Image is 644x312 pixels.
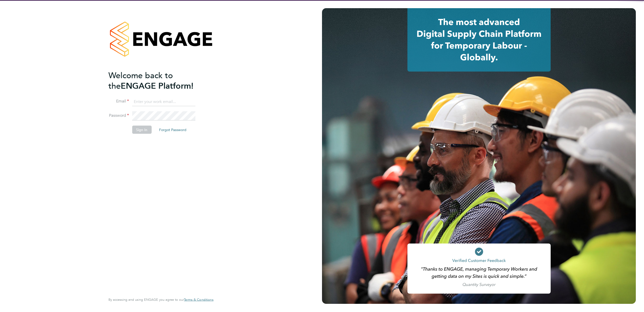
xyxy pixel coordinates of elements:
a: Terms & Conditions [184,298,213,302]
label: Email [108,99,129,104]
button: Forgot Password [155,126,191,134]
label: Password [108,113,129,118]
button: Sign In [132,126,151,134]
span: By accessing and using ENGAGE you agree to our [108,297,213,302]
input: Enter your work email... [132,97,195,106]
h2: ENGAGE Platform! [108,70,208,91]
span: Welcome back to the [108,70,173,91]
